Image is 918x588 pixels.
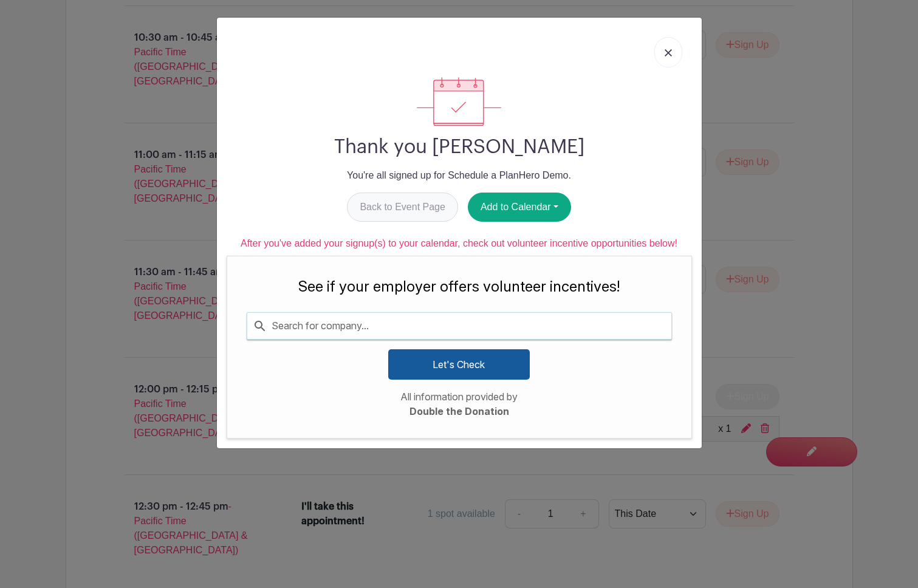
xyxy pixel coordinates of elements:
p: You're all signed up for Schedule a PlanHero Demo. [227,168,692,183]
button: Add to Calendar [468,193,571,222]
div: See if your employer offers volunteer incentives! [247,276,672,298]
img: close_button-5f87c8562297e5c2d7936805f587ecaba9071eb48480494691a3f1689db116b3.svg [665,49,672,56]
img: signup_complete-c468d5dda3e2740ee63a24cb0ba0d3ce5d8a4ecd24259e683200fb1569d990c8.svg [417,77,501,126]
input: Search for company... [247,313,671,338]
div: All information provided by [247,389,672,419]
a: Double the Donation matching gift information (opens in a new window) [409,405,509,417]
div: After you've added your signup(s) to your calendar, check out volunteer incentive opportunities b... [227,236,692,251]
h2: Thank you [PERSON_NAME] [227,135,692,159]
a: Back to Event Page [347,193,458,222]
button: Let's Check [388,349,530,380]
